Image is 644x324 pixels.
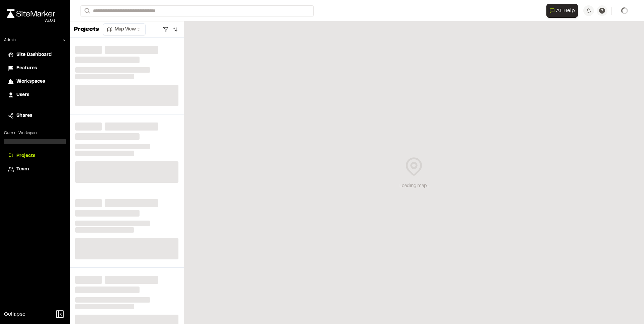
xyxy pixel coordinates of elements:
[556,7,575,15] span: AI Help
[4,37,16,43] p: Admin
[8,65,62,72] a: Features
[16,78,45,85] span: Workspaces
[74,25,99,34] p: Projects
[546,4,578,18] button: Open AI Assistant
[16,51,52,59] span: Site Dashboard
[7,18,55,24] div: Oh geez...please don't...
[8,152,62,160] a: Projects
[80,5,93,16] button: Search
[8,78,62,85] a: Workspaces
[8,91,62,99] a: Users
[399,182,429,190] div: Loading map...
[16,65,37,72] span: Features
[8,112,62,119] a: Shares
[16,91,29,99] span: Users
[8,51,62,59] a: Site Dashboard
[546,4,581,18] div: Open AI Assistant
[8,166,62,173] a: Team
[7,9,55,18] img: rebrand.png
[16,112,32,119] span: Shares
[4,130,66,136] p: Current Workspace
[16,152,35,160] span: Projects
[16,166,29,173] span: Team
[4,310,25,318] span: Collapse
